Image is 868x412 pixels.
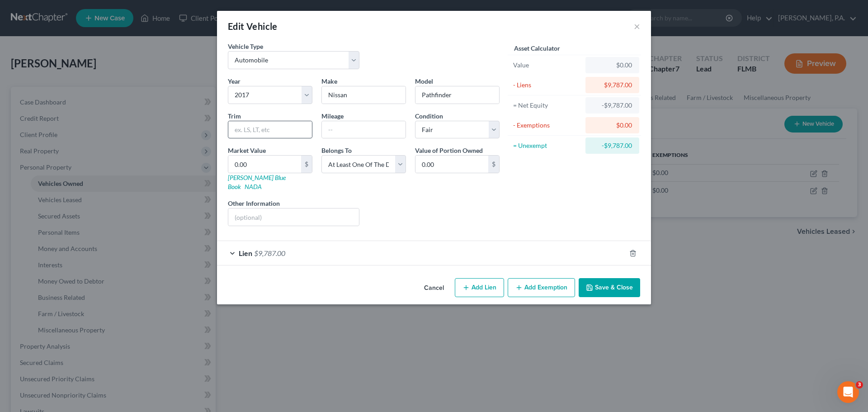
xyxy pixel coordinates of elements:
a: NADA [245,183,262,190]
span: Belongs To [321,147,352,154]
div: = Net Equity [513,101,581,110]
button: Add Lien [455,278,504,297]
label: Trim [228,111,241,121]
span: 3 [856,381,863,388]
label: Market Value [228,146,266,155]
div: = Unexempt [513,141,581,150]
label: Value of Portion Owned [415,146,483,155]
input: 0.00 [228,156,301,173]
button: Cancel [417,279,451,297]
span: Lien [239,249,252,257]
div: -$9,787.00 [593,141,632,150]
div: $0.00 [593,121,632,130]
div: Edit Vehicle [228,20,278,33]
label: Mileage [321,111,344,121]
div: Value [513,61,581,70]
button: Add Exemption [508,278,575,297]
span: $9,787.00 [254,249,285,257]
div: - Liens [513,81,581,90]
div: $9,787.00 [593,81,632,90]
input: ex. Nissan [322,86,406,104]
input: -- [322,121,406,138]
label: Vehicle Type [228,42,263,51]
div: - Exemptions [513,121,581,130]
iframe: Intercom live chat [837,381,859,403]
div: -$9,787.00 [593,101,632,110]
input: 0.00 [415,156,488,173]
input: ex. Altima [415,86,499,104]
input: (optional) [228,208,359,226]
div: $0.00 [593,61,632,70]
label: Other Information [228,199,280,208]
label: Asset Calculator [514,43,560,53]
span: Make [321,77,337,85]
label: Year [228,76,241,86]
div: $ [488,156,499,173]
div: $ [301,156,312,173]
a: [PERSON_NAME] Blue Book [228,174,286,190]
label: Model [415,76,433,86]
button: Save & Close [579,278,640,297]
label: Condition [415,111,443,121]
input: ex. LS, LT, etc [228,121,312,138]
button: × [634,21,640,32]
